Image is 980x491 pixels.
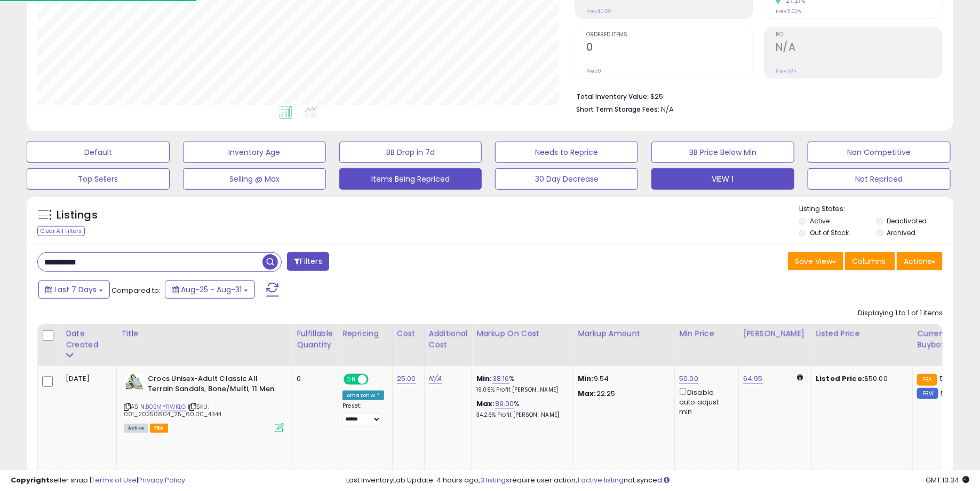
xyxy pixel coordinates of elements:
[776,8,801,14] small: Prev: 11.00%
[679,373,698,384] a: 50.00
[578,373,594,384] strong: Min:
[917,374,937,386] small: FBA
[150,424,168,433] span: FBA
[788,252,843,270] button: Save View
[11,476,185,486] div: seller snap | |
[495,168,638,190] button: 30 Day Decrease
[576,89,935,102] li: $25
[743,373,763,384] a: 64.95
[816,373,864,384] b: Listed Price:
[183,142,326,163] button: Inventory Age
[917,328,972,350] div: Current Buybox Price
[799,204,953,214] p: Listing States:
[476,399,495,409] b: Max:
[429,328,468,350] div: Additional Cost
[183,168,326,190] button: Selling @ Max
[578,389,666,399] p: 22.25
[578,328,670,339] div: Markup Amount
[845,252,895,270] button: Columns
[91,475,137,485] a: Terms of Use
[480,475,509,485] a: 3 listings
[165,280,255,299] button: Aug-25 - Aug-31
[941,388,960,399] span: 55.62
[808,168,951,190] button: Not Repriced
[27,168,170,190] button: Top Sellers
[586,68,601,74] small: Prev: 0
[124,402,221,418] span: | SKU: 001_20250804_25_60.00_4344
[37,226,85,236] div: Clear All Filters
[111,285,161,295] span: Compared to:
[297,374,330,384] div: 0
[578,388,596,399] strong: Max:
[339,142,482,163] button: BB Drop in 7d
[776,68,796,74] small: Prev: N/A
[476,374,565,394] div: %
[858,308,943,318] div: Displaying 1 to 1 of 1 items
[578,374,666,384] p: 9.54
[124,424,148,433] span: All listings currently available for purchase on Amazon
[476,399,565,419] div: %
[586,8,611,14] small: Prev: $0.00
[342,328,388,339] div: Repricing
[297,328,333,350] div: Fulfillable Quantity
[586,32,753,38] span: Ordered Items
[852,256,886,267] span: Columns
[121,328,288,339] div: Title
[66,328,112,350] div: Date Created
[146,402,186,411] a: B0BMYRWKLG
[808,142,951,163] button: Non Competitive
[124,374,284,431] div: ASIN:
[66,374,108,384] div: [DATE]
[476,411,565,419] p: 34.26% Profit [PERSON_NAME]
[397,373,416,384] a: 25.00
[887,216,927,225] label: Deactivated
[27,142,170,163] button: Default
[495,142,638,163] button: Needs to Reprice
[816,328,908,339] div: Listed Price
[124,374,145,390] img: 415H0Jc20rL._SL40_.jpg
[651,168,794,190] button: VIEW 1
[342,391,384,400] div: Amazon AI *
[576,92,649,101] b: Total Inventory Value:
[810,228,849,237] label: Out of Stock
[345,375,358,384] span: ON
[917,388,938,399] small: FBM
[897,252,943,270] button: Actions
[651,142,794,163] button: BB Price Below Min
[586,41,753,56] h2: 0
[743,328,807,339] div: [PERSON_NAME]
[776,32,942,38] span: ROI
[940,373,959,384] span: 56.76
[429,373,442,384] a: N/A
[11,475,50,485] strong: Copyright
[495,399,514,409] a: 89.00
[776,41,942,56] h2: N/A
[476,328,569,339] div: Markup on Cost
[138,475,185,485] a: Privacy Policy
[54,284,97,295] span: Last 7 Days
[926,475,969,485] span: 2025-09-9 13:34 GMT
[679,386,730,417] div: Disable auto adjust min
[476,373,492,384] b: Min:
[397,328,420,339] div: Cost
[472,324,573,366] th: The percentage added to the cost of goods (COGS) that forms the calculator for Min & Max prices.
[816,374,904,384] div: $50.00
[339,168,482,190] button: Items Being Repriced
[57,208,98,223] h5: Listings
[577,475,624,485] a: 1 active listing
[342,402,384,426] div: Preset:
[38,280,110,299] button: Last 7 Days
[181,284,242,295] span: Aug-25 - Aug-31
[492,373,509,384] a: 38.16
[810,216,830,225] label: Active
[367,375,384,384] span: OFF
[679,328,734,339] div: Min Price
[887,228,916,237] label: Archived
[346,476,969,486] div: Last InventoryLab Update: 4 hours ago, require user action, not synced.
[661,104,674,114] span: N/A
[476,386,565,394] p: 19.08% Profit [PERSON_NAME]
[576,105,659,114] b: Short Term Storage Fees:
[148,374,277,396] b: Crocs Unisex-Adult Classic All Terrain Sandals, Bone/Multi, 11 Men
[287,252,329,271] button: Filters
